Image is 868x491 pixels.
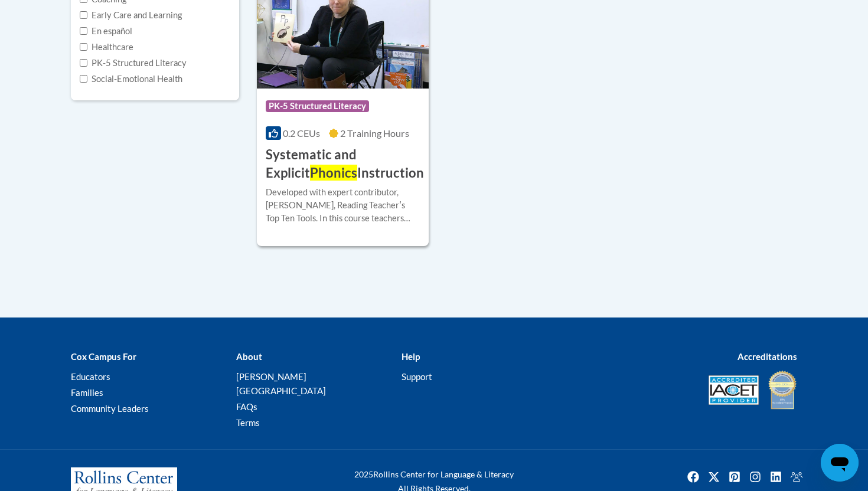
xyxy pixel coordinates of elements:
input: Checkbox for Options [80,75,87,83]
span: Phonics [310,165,357,181]
a: [PERSON_NAME][GEOGRAPHIC_DATA] [236,371,326,396]
img: Facebook group icon [787,467,806,486]
b: Help [402,351,420,362]
iframe: Button to launch messaging window [821,444,859,482]
h3: Systematic and Explicit Instruction [266,146,424,182]
img: Twitter icon [704,467,723,486]
label: Social-Emotional Health [80,73,182,86]
a: Pinterest [725,467,744,486]
b: About [236,351,262,362]
b: Accreditations [738,351,797,362]
a: Twitter [704,467,723,486]
label: Early Care and Learning [80,9,182,22]
span: 0.2 CEUs [283,127,320,139]
span: 2 Training Hours [340,127,409,139]
img: LinkedIn icon [766,467,785,486]
img: Instagram icon [746,467,765,486]
input: Checkbox for Options [80,59,87,67]
label: PK-5 Structured Literacy [80,57,187,70]
a: Facebook Group [787,467,806,486]
img: Accredited IACET® Provider [709,375,759,405]
span: PK-5 Structured Literacy [266,100,369,112]
label: En español [80,25,132,38]
img: Pinterest icon [725,467,744,486]
input: Checkbox for Options [80,43,87,51]
img: Facebook icon [684,467,703,486]
label: Healthcare [80,41,133,54]
input: Checkbox for Options [80,27,87,35]
input: Checkbox for Options [80,11,87,19]
a: Families [71,387,103,398]
a: Terms [236,417,260,428]
span: 2025 [354,469,373,479]
a: Linkedin [766,467,785,486]
a: Facebook [684,467,703,486]
a: Educators [71,371,110,382]
a: FAQs [236,401,257,412]
div: Developed with expert contributor, [PERSON_NAME], Reading Teacherʹs Top Ten Tools. In this course... [266,186,420,225]
a: Community Leaders [71,403,149,414]
b: Cox Campus For [71,351,136,362]
img: IDA® Accredited [768,369,797,411]
a: Support [402,371,432,382]
a: Instagram [746,467,765,486]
